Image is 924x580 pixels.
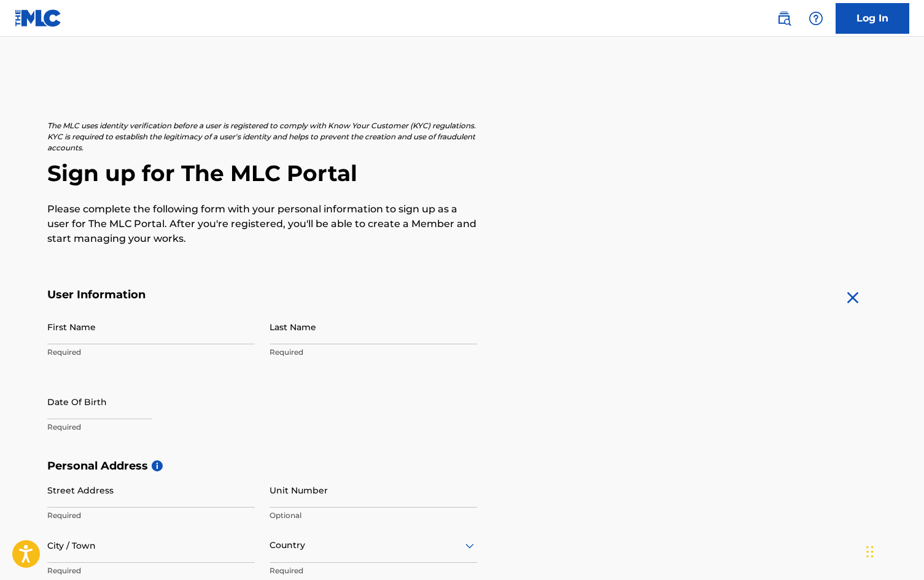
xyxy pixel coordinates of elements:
[836,3,909,34] a: Log In
[809,11,823,26] img: help
[270,347,477,358] p: Required
[47,160,877,187] h2: Sign up for The MLC Portal
[270,565,477,576] p: Required
[15,9,62,27] img: MLC Logo
[777,11,791,26] img: search
[47,510,255,521] p: Required
[47,202,477,246] p: Please complete the following form with your personal information to sign up as a user for The ML...
[47,288,477,302] h5: User Information
[863,521,924,580] iframe: Chat Widget
[47,565,255,576] p: Required
[47,459,877,473] h5: Personal Address
[152,460,163,471] span: i
[47,347,255,358] p: Required
[843,288,863,307] img: close
[866,533,874,570] div: Drag
[804,6,828,31] div: Help
[47,120,477,153] p: The MLC uses identity verification before a user is registered to comply with Know Your Customer ...
[772,6,796,31] a: Public Search
[47,422,255,433] p: Required
[270,510,477,521] p: Optional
